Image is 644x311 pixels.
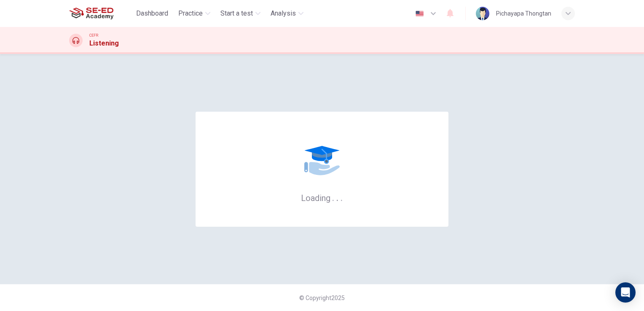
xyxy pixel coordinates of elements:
[136,8,168,19] span: Dashboard
[220,8,253,19] span: Start a test
[133,6,172,21] button: Dashboard
[336,190,339,204] h6: .
[414,11,425,17] img: en
[89,38,119,48] h1: Listening
[615,282,636,303] div: Open Intercom Messenger
[69,5,133,22] a: SE-ED Academy logo
[332,190,335,204] h6: .
[340,190,343,204] h6: .
[267,6,307,21] button: Analysis
[476,7,489,20] img: Profile picture
[89,32,98,38] span: CEFR
[496,8,551,19] div: Pichayapa Thongtan
[299,295,345,301] span: © Copyright 2025
[69,5,113,22] img: SE-ED Academy logo
[271,8,296,19] span: Analysis
[175,6,214,21] button: Practice
[301,192,343,203] h6: Loading
[217,6,264,21] button: Start a test
[178,8,203,19] span: Practice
